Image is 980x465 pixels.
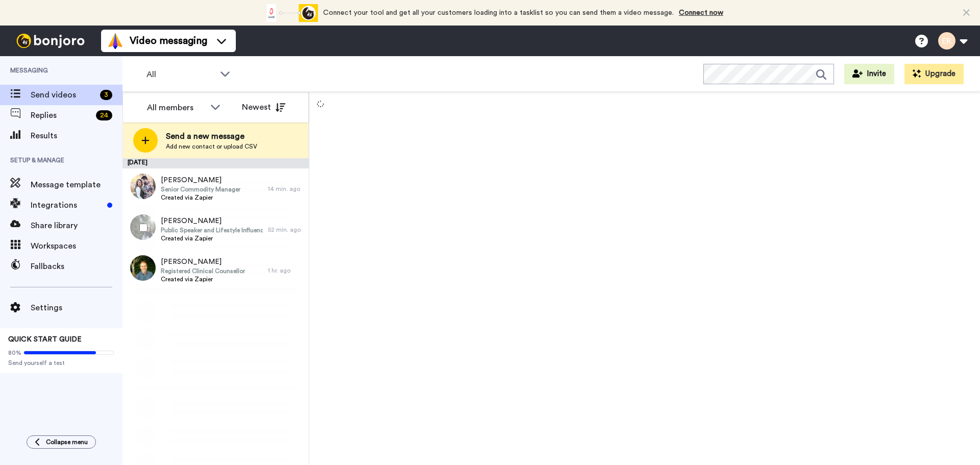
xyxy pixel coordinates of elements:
button: Newest [234,97,293,117]
img: 125b2231-ba38-4a2a-a883-1730b122087d.jpg [130,255,156,281]
span: Replies [31,109,92,121]
span: Send videos [31,89,96,101]
div: 1 hr. ago [268,266,304,275]
span: [PERSON_NAME] [161,216,263,226]
span: Settings [31,302,122,314]
div: [DATE] [122,158,309,168]
img: bj-logo-header-white.svg [12,34,89,48]
span: Public Speaker and Lifestyle Influencer [161,226,263,234]
span: Created via Zapier [161,234,263,242]
div: 24 [96,110,112,120]
span: 80% [8,349,21,357]
span: Integrations [31,199,103,211]
button: Invite [844,64,894,84]
div: 3 [100,90,112,100]
span: Collapse menu [46,438,88,446]
div: 14 min. ago [268,185,304,193]
div: 52 min. ago [268,226,304,234]
img: 964de1e3-bf52-43c8-918e-027ae26ee7b3.jpg [130,174,156,199]
span: [PERSON_NAME] [161,175,240,185]
span: Senior Commodity Manager [161,185,240,193]
span: Send yourself a test [8,359,114,367]
span: Message template [31,179,122,191]
span: Results [31,130,122,142]
span: [PERSON_NAME] [161,257,245,267]
span: All [146,68,215,81]
span: Connect your tool and get all your customers loading into a tasklist so you can send them a video... [323,9,674,16]
span: Send a new message [166,130,257,142]
span: Video messaging [130,34,207,48]
img: vm-color.svg [107,33,124,49]
button: Upgrade [904,64,964,84]
button: Collapse menu [27,435,96,449]
div: All members [147,102,205,114]
span: QUICK START GUIDE [8,336,82,343]
span: Workspaces [31,240,122,252]
span: Created via Zapier [161,275,245,283]
span: Created via Zapier [161,193,240,202]
a: Connect now [679,9,723,16]
span: Fallbacks [31,260,122,273]
span: Add new contact or upload CSV [166,142,257,151]
div: animation [262,4,318,22]
span: Share library [31,219,122,232]
span: Registered Clinical Counsellor [161,267,245,275]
